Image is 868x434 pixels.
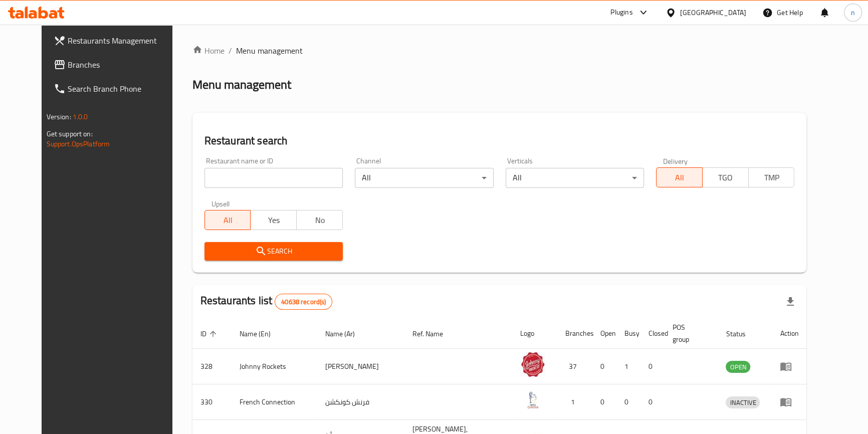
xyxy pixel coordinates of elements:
li: / [229,45,232,57]
img: Johnny Rockets [520,352,545,377]
span: Search [212,245,335,258]
label: Delivery [663,157,688,164]
span: Name (Ar) [325,328,368,340]
button: Yes [250,210,297,230]
a: Search Branch Phone [46,77,186,101]
td: 328 [192,349,232,384]
span: 40638 record(s) [275,297,332,307]
input: Search for restaurant name or ID.. [204,168,343,188]
span: Yes [255,213,293,228]
td: 1 [616,349,640,384]
span: POS group [673,321,706,345]
th: Branches [557,318,592,349]
td: 37 [557,349,592,384]
td: 0 [640,349,665,384]
nav: breadcrumb [192,45,807,57]
label: Upsell [211,200,230,207]
span: Menu management [236,45,303,57]
td: 330 [192,384,232,420]
span: Ref. Name [412,328,456,340]
div: All [506,168,644,188]
a: Branches [46,53,186,77]
div: All [355,168,493,188]
td: 0 [592,384,616,420]
td: Johnny Rockets [232,349,318,384]
span: TMP [753,170,791,185]
button: Search [204,242,343,261]
span: Get support on: [47,127,93,140]
th: Busy [616,318,640,349]
h2: Menu management [192,77,291,93]
h2: Restaurant search [204,133,795,148]
div: Menu [780,396,798,408]
span: ID [200,328,220,340]
td: 0 [616,384,640,420]
span: n [851,7,855,18]
th: Open [592,318,616,349]
span: No [301,213,339,228]
span: Search Branch Phone [68,83,178,95]
div: Plugins [610,7,632,19]
button: All [656,167,703,187]
th: Closed [640,318,665,349]
td: 0 [640,384,665,420]
div: Total records count [275,294,332,310]
span: OPEN [726,361,750,373]
td: 0 [592,349,616,384]
span: All [209,213,247,228]
div: OPEN [726,361,750,373]
td: [PERSON_NAME] [317,349,404,384]
img: French Connection [520,387,545,412]
td: French Connection [232,384,318,420]
span: Version: [47,110,71,123]
button: No [296,210,343,230]
a: Restaurants Management [46,29,186,53]
span: Status [726,328,758,340]
td: 1 [557,384,592,420]
button: TGO [702,167,749,187]
a: Support.OpsPlatform [47,137,110,150]
span: Name (En) [240,328,284,340]
button: TMP [748,167,795,187]
div: Menu [780,360,798,372]
span: Branches [68,59,178,71]
th: Action [772,318,806,349]
span: All [661,170,699,185]
button: All [204,210,251,230]
span: 1.0.0 [73,110,88,123]
h2: Restaurants list [200,293,333,310]
span: Restaurants Management [68,35,178,47]
span: TGO [707,170,745,185]
div: Export file [778,290,802,314]
a: Home [192,45,225,57]
span: INACTIVE [726,397,760,408]
th: Logo [512,318,557,349]
div: [GEOGRAPHIC_DATA] [680,7,746,18]
td: فرنش كونكشن [317,384,404,420]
